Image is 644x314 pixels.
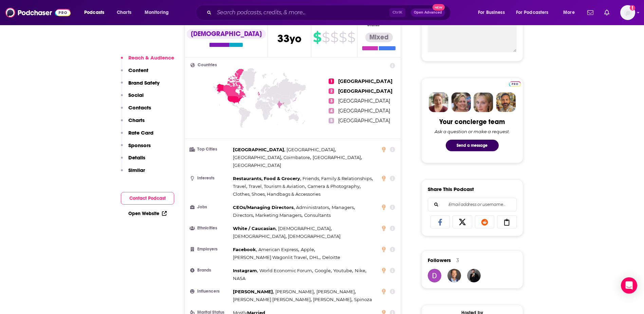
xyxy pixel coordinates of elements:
[190,289,230,294] h3: Influencers
[258,247,298,252] span: American Express
[277,32,301,45] span: 33 yo
[233,288,274,296] span: ,
[313,155,361,160] span: [GEOGRAPHIC_DATA]
[354,297,372,302] span: Spinoza
[128,80,160,86] p: Brand Safety
[121,192,174,205] button: Contact Podcast
[233,296,312,303] span: ,
[439,118,505,126] div: Your concierge team
[447,269,461,282] img: Craig Alexander Rattray
[79,7,113,18] button: open menu
[496,92,516,112] img: Jon Profile
[497,215,517,228] a: Copy Link
[128,129,153,136] p: Rate Card
[301,246,315,254] span: ,
[255,211,302,219] span: ,
[316,288,356,296] span: ,
[128,54,174,61] p: Reach & Audience
[233,297,311,302] span: [PERSON_NAME] [PERSON_NAME]
[121,129,153,142] button: Rate Card
[128,154,145,161] p: Details
[233,204,295,211] span: ,
[255,212,301,218] span: Marketing Managers
[233,232,287,240] span: ,
[117,8,131,17] span: Charts
[5,6,71,19] img: Podchaser - Follow, Share and Rate Podcasts
[333,268,352,273] span: Youtube
[259,267,313,275] span: ,
[233,147,284,152] span: [GEOGRAPHIC_DATA]
[190,247,230,251] h3: Employers
[338,88,392,94] span: [GEOGRAPHIC_DATA]
[128,67,148,73] p: Content
[112,7,135,18] a: Charts
[233,175,301,182] span: ,
[301,247,314,252] span: Apple
[332,205,354,210] span: Managers
[620,5,635,20] button: Show profile menu
[128,142,151,149] p: Sponsors
[202,5,457,20] div: Search podcasts, credits, & more...
[313,296,352,303] span: ,
[121,80,160,92] button: Brand Safety
[428,257,451,263] span: Followers
[233,254,308,261] span: ,
[302,176,372,181] span: Friends, Family & Relationships
[512,7,558,18] button: open menu
[428,186,474,192] h3: Share This Podcast
[585,7,596,18] a: Show notifications dropdown
[428,198,517,211] div: Search followers
[283,155,310,160] span: Coimbatore
[121,142,151,155] button: Sponsors
[365,33,393,42] div: Mixed
[516,8,549,17] span: For Podcasters
[509,81,521,87] img: Podchaser Pro
[233,267,258,275] span: ,
[429,92,448,112] img: Sydney Profile
[233,255,307,260] span: [PERSON_NAME] Wagonlit Travel
[145,8,169,17] span: Monitoring
[187,29,266,39] div: [DEMOGRAPHIC_DATA]
[233,182,247,190] span: ,
[620,5,635,20] span: Logged in as Padilla_3
[467,269,481,282] a: JohirMia
[190,226,230,230] h3: Ethnicities
[84,8,104,17] span: Podcasts
[453,215,472,228] a: Share on X/Twitter
[456,257,459,263] div: 3
[339,32,347,43] span: $
[451,92,471,112] img: Barbara Profile
[308,184,360,189] span: Camera & Photography
[329,98,334,104] span: 3
[233,246,257,254] span: ,
[338,78,392,84] span: [GEOGRAPHIC_DATA]
[333,267,353,275] span: ,
[435,129,510,134] div: Ask a question or make a request.
[313,32,321,43] span: $
[355,267,366,275] span: ,
[347,32,355,43] span: $
[414,11,442,14] span: Open Advanced
[338,118,390,124] span: [GEOGRAPHIC_DATA]
[283,154,311,161] span: ,
[558,7,583,18] button: open menu
[258,246,299,254] span: ,
[302,175,373,182] span: ,
[233,247,256,252] span: Facebook
[233,289,273,294] span: [PERSON_NAME]
[121,67,148,80] button: Content
[190,268,230,273] h3: Brands
[278,226,331,231] span: [DEMOGRAPHIC_DATA]
[332,204,355,211] span: ,
[275,288,315,296] span: ,
[313,297,351,302] span: [PERSON_NAME]
[296,204,330,211] span: ,
[121,92,144,104] button: Social
[121,117,145,129] button: Charts
[214,7,389,18] input: Search podcasts, credits, & more...
[446,140,499,151] button: Send a message
[329,108,334,114] span: 4
[190,147,230,152] h3: Top Cities
[233,176,300,181] span: Restaurants, Food & Grocery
